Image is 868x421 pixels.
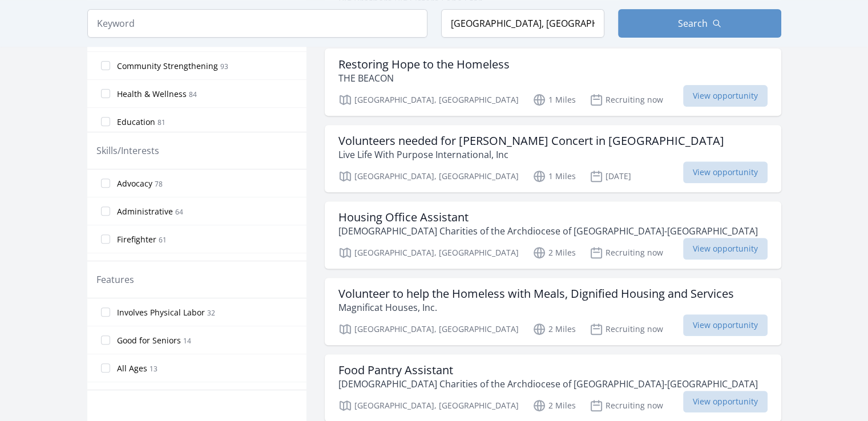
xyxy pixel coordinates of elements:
p: 1 Miles [532,93,576,107]
span: View opportunity [683,314,768,336]
span: 14 [183,336,191,346]
p: [DEMOGRAPHIC_DATA] Charities of the Archdiocese of [GEOGRAPHIC_DATA]-[GEOGRAPHIC_DATA] [338,224,758,238]
span: View opportunity [683,85,768,107]
span: 93 [220,62,228,71]
input: Good for Seniors 14 [101,335,110,345]
span: 78 [155,179,163,189]
span: 81 [158,118,165,127]
span: Firefighter [117,234,156,245]
span: 64 [175,207,183,217]
span: Involves Physical Labor [117,307,205,318]
p: [GEOGRAPHIC_DATA], [GEOGRAPHIC_DATA] [338,169,519,183]
span: Advocacy [117,178,152,189]
p: Recruiting now [590,93,663,107]
p: [DATE] [590,169,631,183]
p: 2 Miles [532,322,576,336]
span: 84 [189,90,197,99]
input: Advocacy 78 [101,179,110,188]
p: 1 Miles [532,169,576,183]
button: Search [618,9,781,38]
a: Volunteer to help the Homeless with Meals, Dignified Housing and Services Magnificat Houses, Inc.... [325,278,781,345]
span: Education [117,116,155,128]
input: Keyword [87,9,427,38]
span: View opportunity [683,161,768,183]
p: THE BEACON [338,71,510,85]
p: Live Life With Purpose International, Inc [338,148,724,161]
span: 13 [150,364,158,374]
input: Education 81 [101,117,110,126]
span: Health & Wellness [117,88,187,100]
span: 61 [159,235,167,245]
p: [GEOGRAPHIC_DATA], [GEOGRAPHIC_DATA] [338,322,519,336]
h3: Housing Office Assistant [338,211,758,224]
p: Magnificat Houses, Inc. [338,301,734,314]
span: Administrative [117,206,173,217]
p: Recruiting now [590,322,663,336]
h3: Volunteer to help the Homeless with Meals, Dignified Housing and Services [338,287,734,301]
p: Recruiting now [590,399,663,412]
p: 2 Miles [532,399,576,412]
legend: Skills/Interests [96,144,159,157]
span: Search [678,17,708,30]
span: Community Strengthening [117,60,218,72]
a: Volunteers needed for [PERSON_NAME] Concert in [GEOGRAPHIC_DATA] Live Life With Purpose Internati... [325,125,781,192]
p: Recruiting now [590,246,663,260]
p: [DEMOGRAPHIC_DATA] Charities of the Archdiocese of [GEOGRAPHIC_DATA]-[GEOGRAPHIC_DATA] [338,377,758,391]
input: Community Strengthening 93 [101,61,110,70]
a: Housing Office Assistant [DEMOGRAPHIC_DATA] Charities of the Archdiocese of [GEOGRAPHIC_DATA]-[GE... [325,201,781,269]
span: View opportunity [683,238,768,260]
input: Firefighter 61 [101,234,110,244]
input: All Ages 13 [101,363,110,373]
p: [GEOGRAPHIC_DATA], [GEOGRAPHIC_DATA] [338,399,519,412]
h3: Volunteers needed for [PERSON_NAME] Concert in [GEOGRAPHIC_DATA] [338,134,724,148]
a: Restoring Hope to the Homeless THE BEACON [GEOGRAPHIC_DATA], [GEOGRAPHIC_DATA] 1 Miles Recruiting... [325,48,781,116]
p: [GEOGRAPHIC_DATA], [GEOGRAPHIC_DATA] [338,246,519,260]
h3: Restoring Hope to the Homeless [338,58,510,71]
span: View opportunity [683,391,768,412]
input: Involves Physical Labor 32 [101,307,110,317]
input: Administrative 64 [101,207,110,216]
span: Good for Seniors [117,335,181,346]
span: 32 [207,308,215,318]
legend: Features [96,273,134,286]
span: All Ages [117,363,147,374]
input: Health & Wellness 84 [101,89,110,98]
p: 2 Miles [532,246,576,260]
h3: Food Pantry Assistant [338,363,758,377]
input: Location [441,9,604,38]
p: [GEOGRAPHIC_DATA], [GEOGRAPHIC_DATA] [338,93,519,107]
